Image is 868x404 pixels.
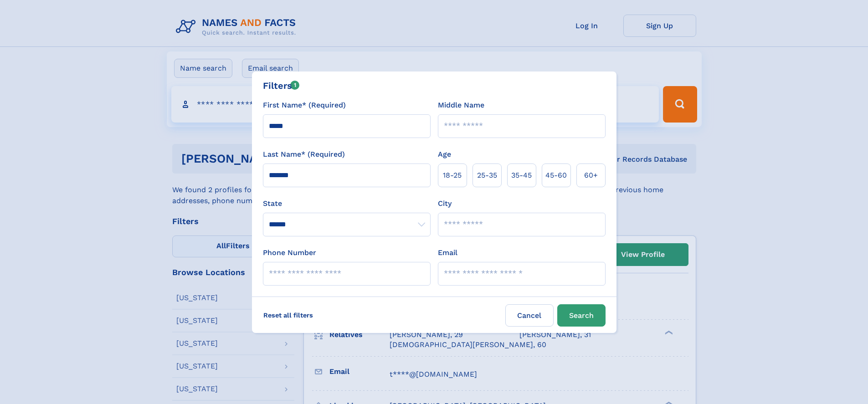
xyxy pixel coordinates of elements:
[263,149,345,160] label: Last Name* (Required)
[263,100,346,111] label: First Name* (Required)
[443,170,462,181] span: 18‑25
[557,304,606,327] button: Search
[438,198,452,209] label: City
[438,247,457,258] label: Email
[438,100,484,111] label: Middle Name
[257,304,319,326] label: Reset all filters
[584,170,598,181] span: 60+
[477,170,497,181] span: 25‑35
[263,247,316,258] label: Phone Number
[438,149,451,160] label: Age
[511,170,532,181] span: 35‑45
[545,170,567,181] span: 45‑60
[263,198,431,209] label: State
[505,304,554,327] label: Cancel
[263,79,300,92] div: Filters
